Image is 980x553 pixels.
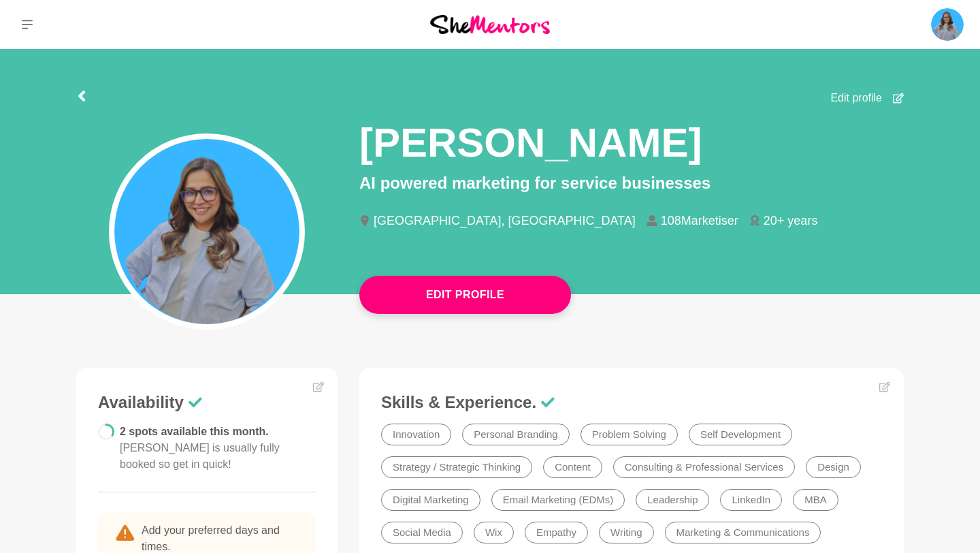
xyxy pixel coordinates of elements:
[120,442,280,470] span: [PERSON_NAME] is usually fully booked so get in quick!
[359,117,702,168] h1: [PERSON_NAME]
[359,276,571,314] button: Edit Profile
[98,392,316,413] h3: Availability
[830,90,882,106] span: Edit profile
[749,215,829,227] li: 20+ years
[120,426,280,470] span: 2 spots available this month.
[381,392,882,413] h3: Skills & Experience.
[647,215,749,227] li: 108Marketiser
[430,15,550,33] img: She Mentors Logo
[359,215,647,227] li: [GEOGRAPHIC_DATA], [GEOGRAPHIC_DATA]
[931,8,964,41] img: Mona Swarup
[359,171,904,195] p: AI powered marketing for service businesses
